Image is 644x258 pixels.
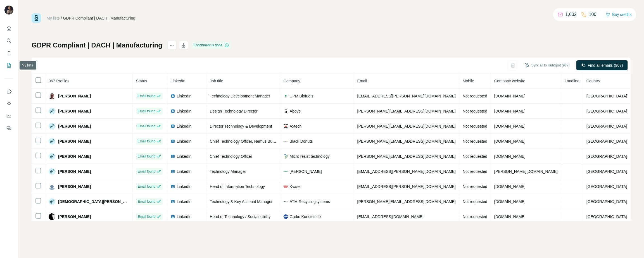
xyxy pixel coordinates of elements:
[463,94,487,98] span: Not requested
[290,169,322,174] span: [PERSON_NAME]
[171,199,175,204] img: LinkedIn logo
[357,214,424,219] span: [EMAIL_ADDRESS][DOMAIN_NAME]
[58,199,129,204] span: [DEMOGRAPHIC_DATA][PERSON_NAME]
[192,42,231,49] div: Enrichment is done
[4,60,13,70] button: My lists
[138,184,155,189] span: Email found
[49,168,55,175] img: Avatar
[138,124,155,129] span: Email found
[177,184,192,189] span: LinkedIn
[494,124,526,128] span: [DOMAIN_NAME]
[171,154,175,159] img: LinkedIn logo
[58,169,91,174] span: [PERSON_NAME]
[290,123,302,129] span: Axtech
[210,154,252,159] span: Chief Technology Officer
[494,214,526,219] span: [DOMAIN_NAME]
[210,109,258,113] span: Design Technology Director
[463,124,487,128] span: Not requested
[210,214,271,219] span: Head of Technology / Sustainability
[284,169,288,174] img: company-logo
[284,79,300,83] span: Company
[171,214,175,219] img: LinkedIn logo
[586,154,627,159] span: [GEOGRAPHIC_DATA]
[290,214,321,219] span: Groku Kunststoffe
[565,11,577,18] p: 1,602
[284,124,288,128] img: company-logo
[49,153,55,160] img: Avatar
[58,184,91,189] span: [PERSON_NAME]
[463,169,487,174] span: Not requested
[171,94,175,98] img: LinkedIn logo
[586,94,627,98] span: [GEOGRAPHIC_DATA]
[177,93,192,99] span: LinkedIn
[463,79,474,83] span: Mobile
[58,214,91,219] span: [PERSON_NAME]
[4,36,13,46] button: Search
[284,154,288,159] img: company-logo
[586,199,627,204] span: [GEOGRAPHIC_DATA]
[171,124,175,128] img: LinkedIn logo
[494,169,558,174] span: [PERSON_NAME][DOMAIN_NAME]
[49,198,55,205] img: Avatar
[521,61,574,70] button: Sync all to HubSpot (967)
[463,154,487,159] span: Not requested
[284,139,288,144] img: company-logo
[171,169,175,174] img: LinkedIn logo
[586,109,627,113] span: [GEOGRAPHIC_DATA]
[49,213,55,220] img: Avatar
[357,154,456,159] span: [PERSON_NAME][EMAIL_ADDRESS][DOMAIN_NAME]
[290,138,313,144] span: Black Donuts
[357,139,456,144] span: [PERSON_NAME][EMAIL_ADDRESS][DOMAIN_NAME]
[606,11,632,18] button: Buy credits
[290,184,302,189] span: Kvaser
[4,111,13,121] button: Dashboard
[4,48,13,58] button: Enrich CSV
[357,169,456,174] span: [EMAIL_ADDRESS][PERSON_NAME][DOMAIN_NAME]
[32,41,162,50] h1: GDPR Compliant | DACH | Manufacturing
[58,154,91,159] span: [PERSON_NAME]
[58,123,91,129] span: [PERSON_NAME]
[357,79,367,83] span: Email
[357,94,456,98] span: [EMAIL_ADDRESS][PERSON_NAME][DOMAIN_NAME]
[171,139,175,144] img: LinkedIn logo
[138,154,155,159] span: Email found
[32,13,41,23] img: Surfe Logo
[290,93,313,99] span: UPM Biofuels
[494,109,526,113] span: [DOMAIN_NAME]
[138,109,155,114] span: Email found
[138,169,155,174] span: Email found
[138,214,155,219] span: Email found
[138,199,155,204] span: Email found
[49,183,55,190] img: Avatar
[284,109,288,113] img: company-logo
[284,199,288,204] img: company-logo
[586,184,627,189] span: [GEOGRAPHIC_DATA]
[290,108,301,114] span: Above
[586,124,627,128] span: [GEOGRAPHIC_DATA]
[463,199,487,204] span: Not requested
[138,139,155,144] span: Email found
[357,199,456,204] span: [PERSON_NAME][EMAIL_ADDRESS][DOMAIN_NAME]
[210,79,223,83] span: Job title
[4,99,13,109] button: Use Surfe API
[47,16,60,20] a: My lists
[586,79,600,83] span: Country
[494,94,526,98] span: [DOMAIN_NAME]
[494,154,526,159] span: [DOMAIN_NAME]
[494,139,526,144] span: [DOMAIN_NAME]
[58,108,91,114] span: [PERSON_NAME]
[61,15,62,21] li: /
[4,6,13,15] img: Avatar
[49,93,55,99] img: Avatar
[284,214,288,219] img: company-logo
[565,79,579,83] span: Landline
[171,109,175,113] img: LinkedIn logo
[167,41,176,50] button: actions
[284,94,288,98] img: company-logo
[49,138,55,145] img: Avatar
[494,184,526,189] span: [DOMAIN_NAME]
[177,214,192,219] span: LinkedIn
[63,15,136,21] div: GDPR Compliant | DACH | Manufacturing
[210,94,270,98] span: Technology Development Manager
[494,79,525,83] span: Company website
